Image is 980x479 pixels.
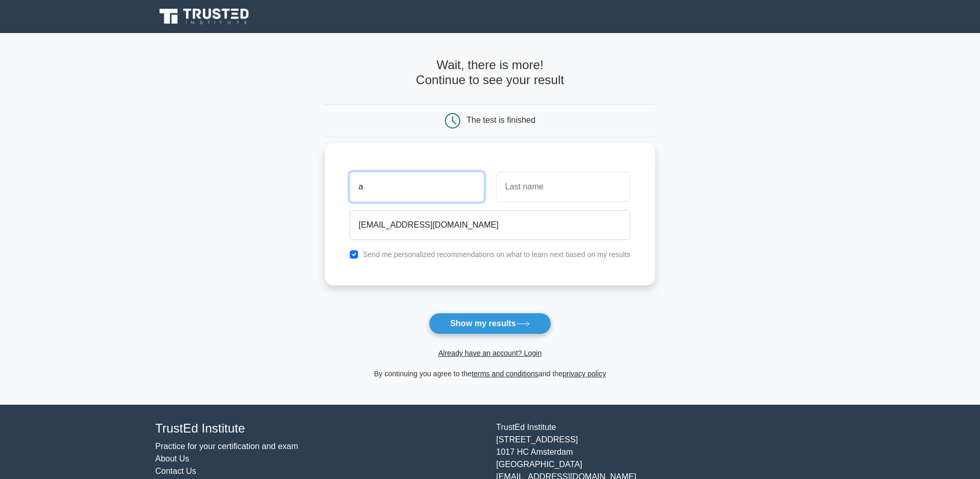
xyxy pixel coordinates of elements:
[472,370,538,378] a: terms and conditions
[155,442,299,451] a: Practice for your certification and exam
[466,116,535,124] div: The test is finished
[155,467,196,475] a: Contact Us
[325,58,655,88] h4: Wait, there is more! Continue to see your result
[155,454,190,463] a: About Us
[363,250,630,259] label: Send me personalized recommendations on what to learn next based on my results
[563,370,606,378] a: privacy policy
[438,349,541,357] a: Already have an account? Login
[350,210,630,240] input: Email
[429,313,551,334] button: Show my results
[319,368,661,380] div: By continuing you agree to the and the
[155,421,484,436] h4: TrustEd Institute
[350,172,484,202] input: First name
[496,172,630,202] input: Last name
